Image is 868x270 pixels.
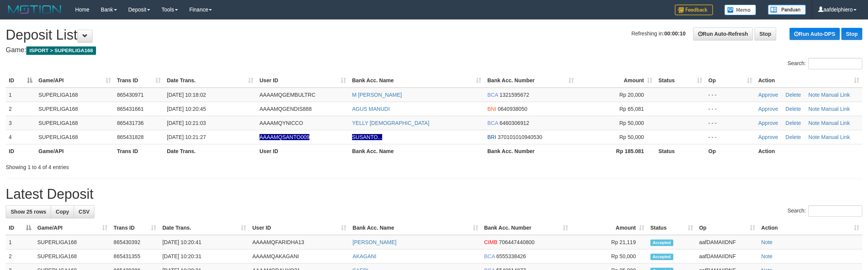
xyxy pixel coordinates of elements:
td: 865430392 [111,235,159,249]
th: Date Trans.: activate to sort column ascending [164,73,256,88]
span: Copy 370101010940530 to clipboard [498,134,542,140]
th: User ID: activate to sort column ascending [249,221,349,235]
th: Op: activate to sort column ascending [696,221,758,235]
span: [DATE] 10:21:03 [167,120,206,126]
a: CSV [74,205,94,218]
img: Feedback.jpg [675,5,713,15]
th: Status: activate to sort column ascending [647,221,696,235]
a: Manual Link [821,120,850,126]
th: ID [6,144,35,158]
a: M [PERSON_NAME] [352,92,402,98]
th: Bank Acc. Number: activate to sort column ascending [481,221,571,235]
th: Date Trans.: activate to sort column ascending [159,221,249,235]
th: Bank Acc. Name [349,144,484,158]
h1: Latest Deposit [6,187,862,202]
input: Search: [808,205,862,217]
th: Op: activate to sort column ascending [705,73,755,88]
span: [DATE] 10:21:27 [167,134,206,140]
td: Rp 50,000 [571,249,647,264]
th: Game/API: activate to sort column ascending [35,73,114,88]
a: Approve [758,106,778,112]
a: YELLY [DEMOGRAPHIC_DATA] [352,120,429,126]
th: ID: activate to sort column descending [6,221,34,235]
span: 865430971 [117,92,144,98]
a: Note [809,134,820,140]
th: User ID: activate to sort column ascending [256,73,349,88]
a: Manual Link [821,134,850,140]
th: Action: activate to sort column ascending [758,221,862,235]
span: AAAAMQGENDIS888 [259,106,312,112]
img: MOTION_logo.png [6,4,64,15]
span: 865431661 [117,106,144,112]
td: - - - [705,102,755,116]
span: Copy 6460306912 to clipboard [500,120,529,126]
th: Amount: activate to sort column ascending [571,221,647,235]
th: Status [655,144,705,158]
th: Rp 185.081 [577,144,655,158]
th: Bank Acc. Number: activate to sort column ascending [484,73,577,88]
td: 2 [6,249,34,264]
td: AAAAMQFARIDHA13 [249,235,349,249]
a: Note [809,106,820,112]
td: aafDAMAIIDNF [696,235,758,249]
input: Search: [808,58,862,69]
td: aafDAMAIIDNF [696,249,758,264]
td: 1 [6,235,34,249]
span: Copy 6555338426 to clipboard [496,253,526,259]
th: Action: activate to sort column ascending [755,73,862,88]
span: Rp 65,081 [619,106,644,112]
img: panduan.png [768,5,806,15]
th: Trans ID: activate to sort column ascending [111,221,159,235]
div: Showing 1 to 4 of 4 entries [6,160,356,171]
td: 3 [6,116,35,130]
a: Approve [758,134,778,140]
th: Status: activate to sort column ascending [655,73,705,88]
a: Delete [786,120,801,126]
span: 865431736 [117,120,144,126]
strong: 00:00:10 [664,30,685,37]
a: Delete [786,92,801,98]
a: Note [761,253,773,259]
th: Bank Acc. Name: activate to sort column ascending [349,73,484,88]
th: Bank Acc. Name: activate to sort column ascending [349,221,481,235]
td: SUPERLIGA168 [34,235,111,249]
span: [DATE] 10:18:02 [167,92,206,98]
th: User ID [256,144,349,158]
td: [DATE] 10:20:41 [159,235,249,249]
a: Delete [786,134,801,140]
span: [DATE] 10:20:45 [167,106,206,112]
span: Accepted [650,254,673,260]
a: Manual Link [821,92,850,98]
th: Op [705,144,755,158]
td: AAAAMQAKAGANI [249,249,349,264]
a: [PERSON_NAME] [352,239,396,245]
span: Copy 1321595672 to clipboard [500,92,529,98]
label: Search: [788,58,862,69]
th: Game/API: activate to sort column ascending [34,221,111,235]
span: Copy 706447440800 to clipboard [499,239,534,245]
td: - - - [705,88,755,102]
td: [DATE] 10:20:31 [159,249,249,264]
th: Game/API [35,144,114,158]
td: 865431355 [111,249,159,264]
td: SUPERLIGA168 [35,116,114,130]
a: AKAGANI [352,253,376,259]
span: BCA [487,92,498,98]
a: SUSANTO... [352,134,382,140]
a: Stop [754,27,776,40]
a: Approve [758,120,778,126]
a: Run Auto-DPS [790,28,840,40]
th: Amount: activate to sort column ascending [577,73,655,88]
span: AAAAMQGEMBULTRC [259,92,315,98]
span: 865431828 [117,134,144,140]
span: ISPORT > SUPERLIGA168 [26,46,96,55]
td: 4 [6,130,35,144]
a: Approve [758,92,778,98]
a: Copy [51,205,74,218]
th: ID: activate to sort column descending [6,73,35,88]
span: BRI [487,134,496,140]
td: - - - [705,116,755,130]
span: BNI [487,106,496,112]
span: Rp 50,000 [619,134,644,140]
td: 2 [6,102,35,116]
